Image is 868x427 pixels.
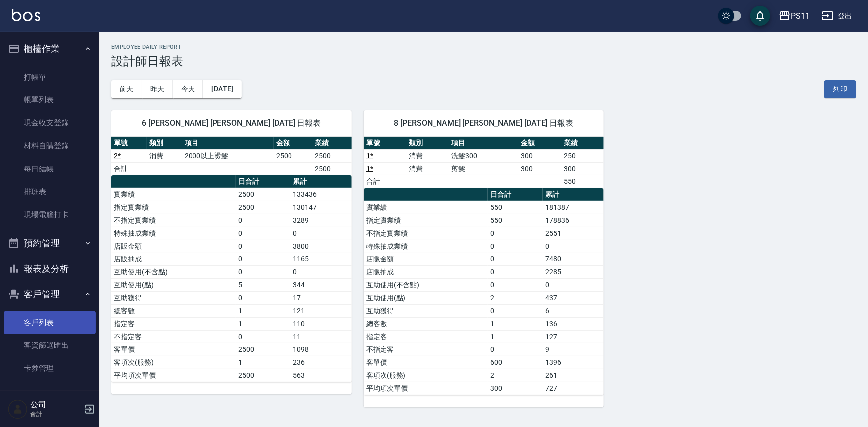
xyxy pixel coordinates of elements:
[488,227,543,240] td: 0
[290,343,352,356] td: 1098
[543,278,604,291] td: 0
[364,291,488,304] td: 互助使用(點)
[543,356,604,369] td: 1396
[111,188,236,201] td: 實業績
[4,334,96,357] a: 客資篩選匯出
[290,317,352,330] td: 110
[818,7,856,25] button: 登出
[111,356,236,369] td: 客項次(服務)
[30,400,81,410] h5: 公司
[543,188,604,201] th: 累計
[488,188,543,201] th: 日合計
[364,278,488,291] td: 互助使用(不含點)
[290,240,352,253] td: 3800
[290,188,352,201] td: 133436
[543,369,604,382] td: 261
[561,149,604,162] td: 250
[364,188,604,395] table: a dense table
[111,201,236,214] td: 指定實業績
[236,265,290,278] td: 0
[488,343,543,356] td: 0
[142,80,173,98] button: 昨天
[173,80,204,98] button: 今天
[488,240,543,253] td: 0
[4,384,96,410] button: 行銷工具
[364,317,488,330] td: 總客數
[543,382,604,395] td: 727
[406,149,449,162] td: 消費
[236,369,290,382] td: 2500
[111,369,236,382] td: 平均項次單價
[290,356,352,369] td: 236
[543,343,604,356] td: 9
[203,80,241,98] button: [DATE]
[775,6,814,26] button: PS11
[111,175,352,382] table: a dense table
[449,137,519,150] th: 項目
[312,137,352,150] th: 業績
[364,227,488,240] td: 不指定實業績
[4,134,96,157] a: 材料自購登錄
[488,201,543,214] td: 550
[488,214,543,227] td: 550
[4,158,96,180] a: 每日結帳
[290,175,352,188] th: 累計
[561,137,604,150] th: 業績
[543,214,604,227] td: 178836
[543,317,604,330] td: 136
[236,317,290,330] td: 1
[488,330,543,343] td: 1
[274,149,313,162] td: 2500
[236,188,290,201] td: 2500
[290,278,352,291] td: 344
[4,88,96,111] a: 帳單列表
[236,343,290,356] td: 2500
[543,253,604,265] td: 7480
[543,291,604,304] td: 437
[364,356,488,369] td: 客單價
[4,311,96,334] a: 客戶列表
[518,137,561,150] th: 金額
[364,137,604,188] table: a dense table
[236,291,290,304] td: 0
[147,149,182,162] td: 消費
[488,265,543,278] td: 0
[364,137,406,150] th: 單號
[791,10,810,22] div: PS11
[30,410,81,419] p: 會計
[111,265,236,278] td: 互助使用(不含點)
[364,175,406,188] td: 合計
[4,111,96,134] a: 現金收支登錄
[824,80,856,98] button: 列印
[488,369,543,382] td: 2
[376,118,592,128] span: 8 [PERSON_NAME] [PERSON_NAME] [DATE] 日報表
[364,265,488,278] td: 店販抽成
[406,137,449,150] th: 類別
[111,227,236,240] td: 特殊抽成業績
[290,304,352,317] td: 121
[364,304,488,317] td: 互助獲得
[364,240,488,253] td: 特殊抽成業績
[147,137,182,150] th: 類別
[111,304,236,317] td: 總客數
[111,278,236,291] td: 互助使用(點)
[236,253,290,265] td: 0
[406,162,449,175] td: 消費
[111,214,236,227] td: 不指定實業績
[518,162,561,175] td: 300
[312,162,352,175] td: 2500
[290,265,352,278] td: 0
[488,317,543,330] td: 1
[111,317,236,330] td: 指定客
[4,256,96,282] button: 報表及分析
[543,265,604,278] td: 2285
[236,201,290,214] td: 2500
[4,36,96,62] button: 櫃檯作業
[750,6,770,26] button: save
[111,80,142,98] button: 前天
[364,369,488,382] td: 客項次(服務)
[290,253,352,265] td: 1165
[236,304,290,317] td: 1
[236,330,290,343] td: 0
[364,253,488,265] td: 店販金額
